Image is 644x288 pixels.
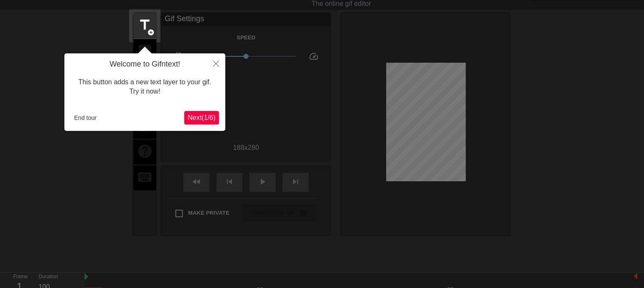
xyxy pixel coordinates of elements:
[188,114,216,121] span: Next ( 1 / 6 )
[207,53,225,73] button: Close
[71,69,219,105] div: This button adds a new text layer to your gif. Try it now!
[71,111,100,124] button: End tour
[71,60,219,69] h4: Welcome to Gifntext!
[184,111,219,125] button: Next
